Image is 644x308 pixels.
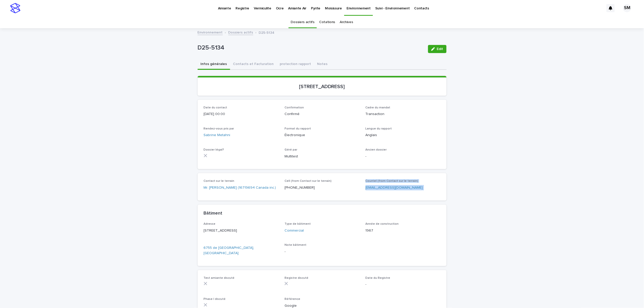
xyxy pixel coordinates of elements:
a: Dossiers actifs [228,29,253,35]
a: [EMAIL_ADDRESS][DOMAIN_NAME] [366,186,423,189]
a: Archives [340,16,353,28]
a: 6755 de [GEOGRAPHIC_DATA], [GEOGRAPHIC_DATA] [204,245,279,256]
button: Edit [428,45,447,53]
span: Dossier légal? [204,148,224,151]
span: Date du Registre [366,277,390,280]
p: Confirmé [285,111,359,117]
p: [PHONE_NUMBER] [285,185,359,190]
p: Électronique [285,133,359,138]
button: Notes [314,59,331,70]
p: Multitest [285,154,359,159]
span: Type de bâtiment [285,222,311,225]
p: D25-5134 [198,44,424,52]
span: Géré par [285,148,297,151]
button: Infos générales [198,59,230,70]
span: Courriel (from Contact sur le terrain) [366,180,418,183]
a: Commercial [285,228,304,233]
span: Note bâtiment [285,244,306,247]
a: Cotations [319,16,335,28]
a: Mr. [PERSON_NAME] (16719694 Canada inc.) [204,185,276,190]
span: Date du contact [204,106,227,109]
h2: Bâtiment [204,211,223,216]
div: SM [623,4,631,12]
span: Registre discuté [285,277,308,280]
p: [STREET_ADDRESS] [204,228,279,233]
span: Contact sur le terrain [204,180,234,183]
p: - [285,249,359,254]
a: Environnement [198,29,223,35]
span: Cadre du mandat [366,106,390,109]
span: Année de construction [366,222,399,225]
p: [DATE] 00:00 [204,111,279,117]
p: D25-5134 [259,29,275,35]
p: - [366,154,441,159]
a: Sabrine Metahni [204,133,230,138]
span: Ancien dossier [366,148,387,151]
span: Format du rapport [285,127,311,130]
span: Confirmation [285,106,304,109]
a: Dossiers actifs [291,16,315,28]
span: Cell (from Contact sur le terrain) [285,180,332,183]
p: 1967 [366,228,441,233]
p: [STREET_ADDRESS] [204,84,441,90]
span: Langue du rapport [366,127,392,130]
p: - [366,282,441,287]
button: Contacts et Facturation [230,59,277,70]
button: protection rapport [277,59,314,70]
span: Référence [285,298,300,301]
span: Edit [437,47,443,51]
span: Phase I discuté [204,298,226,301]
img: stacker-logo-s-only.png [10,3,20,13]
span: Test amiante discuté [204,277,235,280]
p: Transaction [366,111,441,117]
span: Rendez-vous pris par [204,127,234,130]
span: Adresse [204,222,216,225]
p: Anglais [366,133,441,138]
